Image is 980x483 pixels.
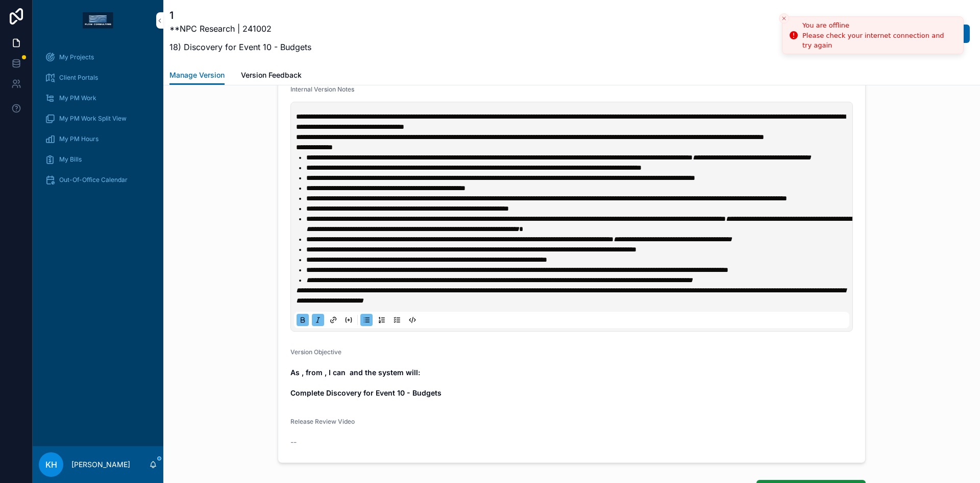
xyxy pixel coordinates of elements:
[39,130,157,148] a: My PM Hours
[39,171,157,189] a: Out-Of-Office Calendar
[59,155,82,164] span: My Bills
[241,70,302,80] span: Version Feedback
[33,41,163,202] div: scrollable content
[779,13,789,24] button: Close toast
[169,66,225,85] a: Manage Version
[290,437,297,447] span: --
[169,70,225,80] span: Manage Version
[39,68,157,87] a: Client Portals
[169,22,311,35] p: **NPC Research | 241002
[39,48,157,66] a: My Projects
[802,20,955,31] div: You are offline
[39,150,157,169] a: My Bills
[241,66,302,86] a: Version Feedback
[802,31,955,50] div: Please check your internet connection and try again
[71,459,130,470] p: [PERSON_NAME]
[169,41,311,53] p: 18) Discovery for Event 10 - Budgets
[59,53,94,61] span: My Projects
[290,418,355,425] span: Release Review Video
[39,89,157,107] a: My PM Work
[83,12,113,29] img: App logo
[59,94,96,102] span: My PM Work
[290,85,354,93] span: Internal Version Notes
[39,109,157,128] a: My PM Work Split View
[59,74,98,82] span: Client Portals
[59,135,99,143] span: My PM Hours
[169,8,311,22] h1: 1
[290,368,442,397] strong: As , from , I can and the system will: Complete Discovery for Event 10 - Budgets
[59,176,128,184] span: Out-Of-Office Calendar
[290,348,341,356] span: Version Objective
[59,114,127,123] span: My PM Work Split View
[45,458,57,471] span: KH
